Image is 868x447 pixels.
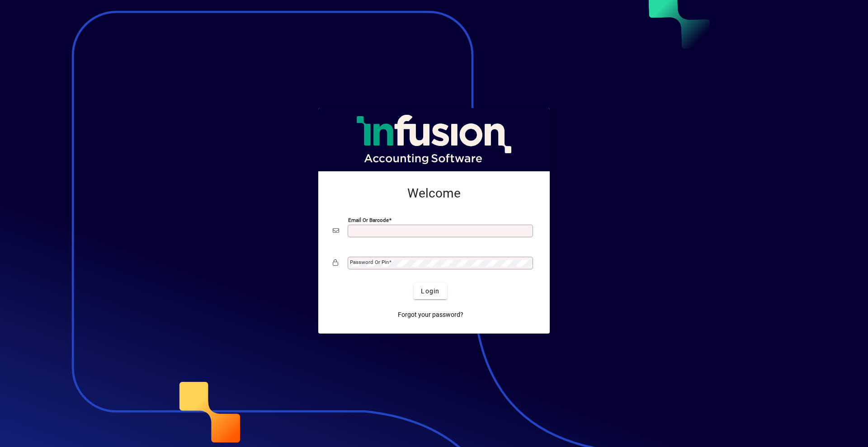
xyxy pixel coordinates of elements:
[398,310,463,320] span: Forgot your password?
[421,287,439,296] span: Login
[350,259,389,265] mat-label: Password or Pin
[333,186,535,201] h2: Welcome
[348,217,389,223] mat-label: Email or Barcode
[394,306,467,323] a: Forgot your password?
[414,283,447,299] button: Login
